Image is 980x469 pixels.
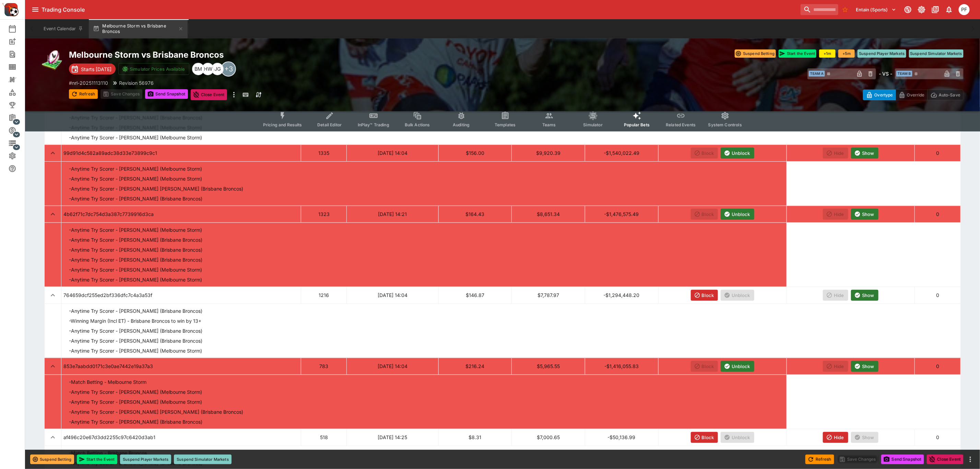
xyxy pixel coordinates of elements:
[69,347,202,354] p: - Anytime Try Scorer - [PERSON_NAME] (Melbourne Storm)
[8,139,27,147] div: Infrastructure
[221,61,236,77] div: +3
[263,122,302,127] span: Pricing and Results
[852,4,900,15] button: Select Tenant
[917,363,958,370] p: 0
[939,91,960,99] p: Auto-Save
[230,89,238,100] button: more
[69,398,202,405] p: - Anytime Try Scorer - [PERSON_NAME] (Melbourne Storm)
[957,2,972,17] button: Peter Fairgrieve
[943,3,955,16] button: Notifications
[438,145,512,161] td: $156.00
[966,455,975,464] button: more
[438,429,512,446] td: $8.31
[512,287,585,304] td: $7,787.97
[8,88,27,96] div: Categories
[191,89,227,100] button: Close Event
[301,429,347,446] td: 518
[347,358,438,375] td: [DATE] 14:04
[8,25,27,33] div: Event Calendar
[8,152,27,160] div: System Settings
[8,50,27,58] div: Search
[347,429,438,446] td: [DATE] 14:25
[438,206,512,222] td: $164.43
[30,455,74,464] button: Suspend Betting
[542,122,556,127] span: Teams
[2,1,19,18] img: PriceKinetics Logo
[301,358,347,375] td: 783
[69,134,202,141] p: - Anytime Try Scorer - [PERSON_NAME] (Melbourne Storm)
[89,19,188,38] button: Melbourne Storm vs Brisbane Broncos
[301,206,347,222] td: 1323
[47,147,59,159] button: expand row
[863,90,964,100] div: Start From
[61,206,301,222] td: 4b62f71c7dc754d3a387c7739916d3ca
[69,378,146,386] p: - Match Betting - Melbourne Storm
[735,49,776,58] button: Suspend Betting
[69,388,202,396] p: - Anytime Try Scorer - [PERSON_NAME] (Melbourne Storm)
[909,49,964,58] button: Suspend Simulator Markets
[879,70,892,77] h6: - VS -
[881,455,924,464] button: Send Snapshot
[69,307,202,314] p: - Anytime Try Scorer - [PERSON_NAME] (Brisbane Broncos)
[896,90,928,100] button: Override
[347,287,438,304] td: [DATE] 14:04
[896,71,912,77] span: Team B
[917,434,958,441] p: 0
[585,429,658,446] td: -$50,136.99
[69,317,201,324] p: - Winning Margin (Incl ET) - Brisbane Broncos to win by 13+
[69,185,243,192] p: - Anytime Try Scorer - [PERSON_NAME] [PERSON_NAME] (Brisbane Broncos)
[928,90,964,100] button: Auto-Save
[47,289,59,301] button: expand row
[69,89,98,99] button: Refresh
[779,49,816,58] button: Start the Event
[809,71,825,77] span: Team A
[8,114,27,122] div: Management
[438,358,512,375] td: $216.24
[8,37,27,46] div: New Event
[61,358,301,375] td: 853e7aabdd0171c3e0ae7442e19a37a3
[927,455,964,464] button: Close Event
[8,101,27,109] div: Tournaments
[118,63,189,75] button: Simulator Prices Available
[8,63,27,71] div: Template Search
[39,19,87,38] button: Event Calendar
[69,49,516,60] h2: Copy To Clipboard
[211,63,224,75] div: James Gordon
[69,256,202,263] p: - Anytime Try Scorer - [PERSON_NAME] (Brisbane Broncos)
[805,455,834,464] button: Refresh
[69,418,202,425] p: - Anytime Try Scorer - [PERSON_NAME] (Brisbane Broncos)
[721,148,754,159] button: Unblock
[585,145,658,161] td: -$1,540,022.49
[405,122,430,127] span: Bulk Actions
[69,195,202,202] p: - Anytime Try Scorer - [PERSON_NAME] (Brisbane Broncos)
[8,164,27,173] div: Help & Support
[691,432,718,443] button: Block
[81,66,111,73] p: Starts [DATE]
[145,89,188,99] button: Send Snapshot
[120,455,171,464] button: Suspend Player Markets
[69,327,202,334] p: - Anytime Try Scorer - [PERSON_NAME] (Brisbane Broncos)
[624,122,650,127] span: Popular Bets
[902,3,914,16] button: Connected to PK
[8,76,27,84] div: Nexus Entities
[858,49,906,58] button: Suspend Player Markets
[495,122,516,127] span: Templates
[851,361,878,372] button: Show
[959,4,970,15] div: Peter Fairgrieve
[301,145,347,161] td: 1335
[721,361,754,372] button: Unblock
[453,122,470,127] span: Auditing
[42,6,798,13] div: Trading Console
[258,107,747,131] div: Event type filters
[301,287,347,304] td: 1216
[917,149,958,157] p: 0
[851,148,878,159] button: Show
[907,91,924,99] p: Override
[347,145,438,161] td: [DATE] 14:04
[819,49,836,58] button: +1m
[823,432,848,443] button: Hide
[863,90,896,100] button: Overtype
[691,290,718,301] button: Block
[438,287,512,304] td: $146.87
[174,455,232,464] button: Suspend Simulator Markets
